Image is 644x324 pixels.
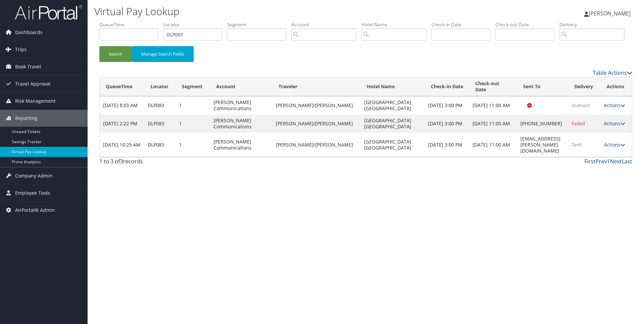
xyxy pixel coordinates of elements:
[144,77,176,96] th: Locator: activate to sort column ascending
[100,77,144,96] th: QueueTime: activate to sort column descending
[210,133,272,157] td: [PERSON_NAME] Communications
[517,133,568,157] td: [EMAIL_ADDRESS][PERSON_NAME][DOMAIN_NAME]
[604,141,625,148] a: Actions
[469,115,517,133] td: [DATE] 11:00 AM
[495,21,559,28] label: Check-out Date
[361,21,431,28] label: Hotel Name
[99,46,132,62] button: Search
[584,158,595,165] a: First
[100,96,144,115] td: [DATE] 8:03 AM
[572,141,582,148] span: Sent
[176,115,210,133] td: 1
[132,46,194,62] button: Manage Search Fields
[425,133,470,157] td: [DATE] 3:00 PM
[15,24,42,41] span: Dashboards
[272,77,361,96] th: Traveler: activate to sort column ascending
[15,4,82,20] img: airportal-logo.png
[272,115,361,133] td: [PERSON_NAME]/[PERSON_NAME]
[15,167,53,184] span: Company Admin
[272,96,361,115] td: [PERSON_NAME]/[PERSON_NAME]
[100,115,144,133] td: [DATE] 2:22 PM
[291,21,361,28] label: Account
[622,158,632,165] a: Last
[144,96,176,115] td: DLP083
[425,115,470,133] td: [DATE] 3:00 PM
[469,96,517,115] td: [DATE] 11:00 AM
[99,21,163,28] label: QueueTime
[572,102,590,108] span: Queued
[210,115,272,133] td: [PERSON_NAME] Communications
[227,21,291,28] label: Segment
[610,158,622,165] a: Next
[361,77,424,96] th: Hotel Name: activate to sort column ascending
[144,115,176,133] td: DLP083
[272,133,361,157] td: [PERSON_NAME]/[PERSON_NAME]
[604,102,625,108] a: Actions
[15,41,27,58] span: Trips
[517,77,568,96] th: Sent To: activate to sort column ascending
[99,157,225,169] div: 1 to 3 of records
[604,120,625,127] a: Actions
[568,77,601,96] th: Delivery: activate to sort column ascending
[210,96,272,115] td: [PERSON_NAME] Communications
[595,158,607,165] a: Prev
[589,10,631,17] span: [PERSON_NAME]
[431,21,495,28] label: Check-in Date
[361,96,424,115] td: [GEOGRAPHIC_DATA] [GEOGRAPHIC_DATA]
[361,133,424,157] td: [GEOGRAPHIC_DATA] [GEOGRAPHIC_DATA]
[15,58,41,75] span: Book Travel
[517,115,568,133] td: [PHONE_NUMBER]
[425,96,470,115] td: [DATE] 3:00 PM
[584,3,637,24] a: [PERSON_NAME]
[94,4,456,19] h1: Virtual Pay Lookup
[593,69,632,76] a: Table Actions
[425,77,470,96] th: Check-in Date: activate to sort column ascending
[601,77,632,96] th: Actions
[559,21,630,28] label: Delivery
[176,133,210,157] td: 1
[15,93,56,109] span: Risk Management
[144,133,176,157] td: DLP083
[15,75,51,92] span: Travel Approval
[176,77,210,96] th: Segment: activate to sort column ascending
[100,133,144,157] td: [DATE] 10:29 AM
[210,77,272,96] th: Account: activate to sort column ascending
[469,77,517,96] th: Check-out Date: activate to sort column ascending
[120,158,123,165] span: 3
[572,120,585,127] span: Failed
[163,21,227,28] label: Locator
[469,133,517,157] td: [DATE] 11:00 AM
[176,96,210,115] td: 1
[15,110,37,127] span: Reporting
[607,158,610,165] a: 1
[15,202,55,219] span: AirPortal® Admin
[361,115,424,133] td: [GEOGRAPHIC_DATA] [GEOGRAPHIC_DATA]
[15,185,50,201] span: Employee Tools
